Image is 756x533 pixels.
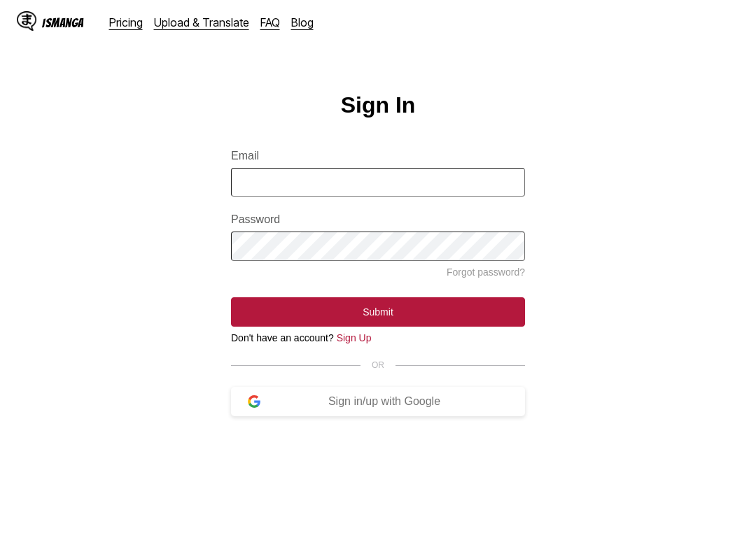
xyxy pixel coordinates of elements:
div: Sign in/up with Google [260,395,508,408]
img: IsManga Logo [17,11,36,31]
a: IsManga LogoIsManga [17,11,109,34]
button: Submit [231,297,525,327]
div: Don't have an account? [231,332,525,343]
a: Forgot password? [447,266,525,278]
a: Blog [291,15,314,29]
button: Sign in/up with Google [231,387,525,416]
div: OR [231,360,525,370]
label: Password [231,213,525,226]
a: Pricing [109,15,143,29]
a: Upload & Translate [154,15,249,29]
label: Email [231,150,525,162]
a: FAQ [260,15,280,29]
div: IsManga [42,16,84,29]
img: google-logo [248,395,260,408]
a: Sign Up [337,332,372,343]
h1: Sign In [341,92,416,118]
